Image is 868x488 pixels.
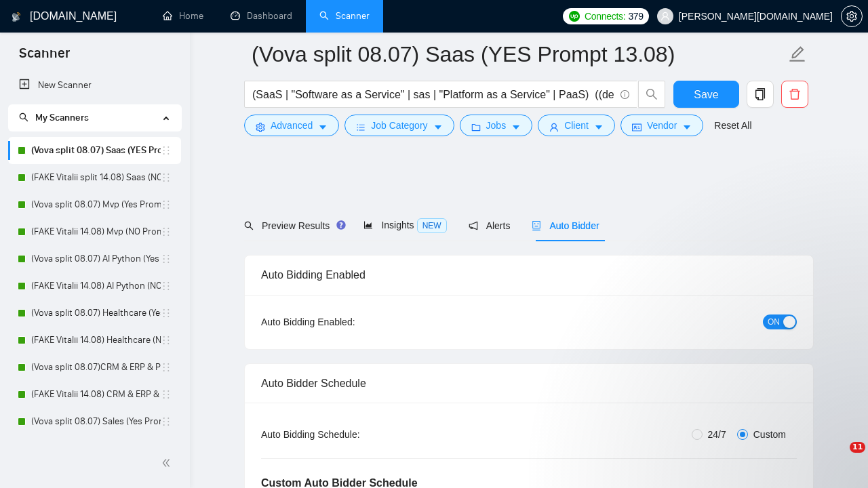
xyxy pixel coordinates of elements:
button: copy [747,81,774,108]
span: holder [161,389,172,400]
span: Advanced [271,118,313,133]
span: NEW [417,218,447,233]
span: Connects: [585,9,625,24]
li: New Scanner [8,72,181,99]
span: holder [161,308,172,319]
span: holder [161,199,172,210]
button: idcardVendorcaret-down [620,115,703,136]
div: Auto Bidding Enabled: [261,314,439,329]
span: search [244,221,254,230]
span: holder [161,335,172,346]
span: delete [782,88,808,100]
span: info-circle [620,90,629,99]
span: search [19,113,28,122]
span: Job Category [371,118,427,133]
a: Reset All [714,118,751,133]
li: (FAKE Vitalii 14.08) AI Python (NO Prompt 01.07) [8,272,181,300]
span: Alerts [469,220,511,231]
span: caret-down [433,122,443,132]
span: holder [161,281,172,291]
span: user [549,122,559,132]
a: setting [841,11,863,22]
span: search [639,88,665,100]
a: dashboardDashboard [231,10,292,22]
span: bars [356,122,366,132]
img: upwork-logo.png [569,11,580,22]
span: Save [694,86,718,103]
a: (Vova split 08.07)CRM & ERP & PMS (Yes Prompt 13.08) [31,354,161,381]
button: search [638,81,665,108]
a: (FAKE Vitalii 14.08) AI Python (NO Prompt 01.07) [31,272,161,300]
iframe: Intercom live chat [822,442,854,474]
span: Scanner [8,43,81,72]
a: (Vova split 08.07) Saas (YES Prompt 13.08) [31,137,161,164]
span: holder [161,253,172,264]
span: Client [564,118,589,133]
img: logo [12,6,21,28]
span: double-left [161,456,175,470]
button: settingAdvancedcaret-down [244,115,339,136]
span: robot [532,221,541,230]
button: folderJobscaret-down [460,115,533,136]
span: Jobs [486,118,507,133]
li: (Vova split 08.07) Sales (Yes Prompt 13.08) [8,408,181,435]
span: caret-down [318,122,328,132]
button: Save [673,81,739,108]
a: (Vova split 08.07) AI Python (Yes Prompt 13.08) [31,245,161,272]
span: 379 [628,9,643,24]
span: caret-down [682,122,692,132]
span: My Scanners [19,112,89,123]
span: notification [469,221,478,230]
span: Auto Bidder [532,220,599,231]
span: holder [161,145,172,156]
a: (Vova split 08.07) Healthcare (Yes Prompt 13.08) [31,300,161,327]
span: setting [842,11,862,22]
span: folder [471,122,481,132]
div: Auto Bidding Enabled [261,256,797,294]
a: (FAKE Vitalii 14.08) Mvp (NO Prompt 01.07) [31,218,161,245]
li: (FAKE Vitalii 14.08) Healthcare (NO Prompt 01.07) [8,327,181,354]
li: (Vova split 08.07)CRM & ERP & PMS (Yes Prompt 13.08) [8,354,181,381]
input: Scanner name... [252,37,786,71]
button: delete [781,81,808,108]
div: Tooltip anchor [335,219,347,231]
li: (Vova split 08.07) Mvp (Yes Prompt 13.08) [8,191,181,218]
span: Insights [363,220,446,230]
span: area-chart [363,220,373,230]
span: Preview Results [244,220,342,231]
span: holder [161,226,172,237]
button: barsJob Categorycaret-down [344,115,454,136]
li: (FAKE Vitalii 14.08) CRM & ERP & PMS (NO Prompt 01.07) [8,381,181,408]
span: 11 [850,442,865,453]
li: (FAKE Vitalii 14.08) Sales (NO Prompt 01.07) [8,435,181,462]
button: setting [841,5,863,27]
a: New Scanner [19,72,170,99]
span: edit [789,45,806,63]
span: caret-down [511,122,521,132]
li: (Vova split 08.07) AI Python (Yes Prompt 13.08) [8,245,181,272]
span: copy [747,88,773,100]
span: caret-down [594,122,604,132]
li: (Vova split 08.07) Saas (YES Prompt 13.08) [8,137,181,164]
span: holder [161,416,172,427]
li: (FAKE Vitalii 14.08) Mvp (NO Prompt 01.07) [8,218,181,245]
li: (FAKE Vitalii split 14.08) Saas (NO Prompt 01.07) [8,164,181,191]
div: Auto Bidding Schedule: [261,427,439,442]
button: userClientcaret-down [538,115,615,136]
a: (Vova split 08.07) Mvp (Yes Prompt 13.08) [31,191,161,218]
a: (FAKE Vitalii 14.08) Healthcare (NO Prompt 01.07) [31,327,161,354]
a: homeHome [163,10,203,22]
a: searchScanner [319,10,370,22]
a: (FAKE Vitalii 14.08) CRM & ERP & PMS (NO Prompt 01.07) [31,381,161,408]
span: holder [161,172,172,183]
div: Auto Bidder Schedule [261,364,797,403]
span: idcard [632,122,642,132]
a: (Vova split 08.07) Sales (Yes Prompt 13.08) [31,408,161,435]
span: holder [161,362,172,373]
span: Vendor [647,118,677,133]
span: user [660,12,670,21]
span: ON [768,314,780,329]
span: My Scanners [35,112,89,123]
input: Search Freelance Jobs... [252,86,614,103]
li: (Vova split 08.07) Healthcare (Yes Prompt 13.08) [8,300,181,327]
